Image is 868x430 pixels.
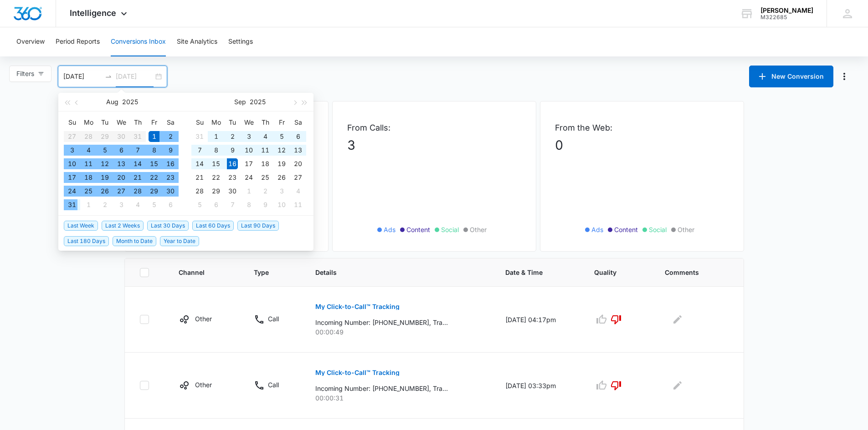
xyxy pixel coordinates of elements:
[97,157,113,171] td: 2025-08-12
[234,93,246,111] button: Sep
[837,69,852,84] button: Manage Numbers
[83,172,94,183] div: 18
[224,143,241,157] td: 2025-09-09
[106,93,118,111] button: Aug
[208,143,224,157] td: 2025-09-08
[260,186,271,197] div: 2
[9,66,51,82] button: Filters
[149,158,159,169] div: 15
[80,143,97,157] td: 2025-08-04
[165,172,176,183] div: 23
[83,145,94,156] div: 4
[241,184,257,198] td: 2025-10-01
[315,369,400,376] p: My Click-to-Call™ Tracking
[177,27,217,56] button: Site Analytics
[257,157,273,171] td: 2025-09-18
[132,158,143,169] div: 14
[16,27,45,56] button: Overview
[64,171,80,184] td: 2025-08-17
[162,143,179,157] td: 2025-08-09
[237,221,279,231] span: Last 90 Days
[268,314,279,324] p: Call
[208,171,224,184] td: 2025-09-22
[211,131,221,142] div: 1
[64,184,80,198] td: 2025-08-24
[162,184,179,198] td: 2025-08-30
[83,158,94,169] div: 11
[146,143,162,157] td: 2025-08-08
[241,143,257,157] td: 2025-09-10
[276,199,287,210] div: 10
[241,115,257,130] th: We
[165,131,176,142] div: 2
[254,268,280,277] span: Type
[165,199,176,210] div: 6
[56,27,100,56] button: Period Reports
[273,184,290,198] td: 2025-10-03
[749,66,833,87] button: New Conversion
[67,172,77,183] div: 17
[129,184,146,198] td: 2025-08-28
[211,172,221,183] div: 22
[406,225,430,234] span: Content
[273,143,290,157] td: 2025-09-12
[113,198,129,212] td: 2025-09-03
[227,172,238,183] div: 23
[149,186,159,197] div: 29
[116,71,154,81] input: End date
[505,268,559,277] span: Date & Time
[179,268,219,277] span: Channel
[315,318,448,327] p: Incoming Number: [PHONE_NUMBER], Tracking Number: [PHONE_NUMBER], Ring To: [PHONE_NUMBER], Caller...
[99,172,110,183] div: 19
[665,268,716,277] span: Comments
[273,157,290,171] td: 2025-09-19
[208,130,224,143] td: 2025-09-01
[315,296,400,318] button: My Click-to-Call™ Tracking
[162,157,179,171] td: 2025-08-16
[260,158,271,169] div: 18
[162,171,179,184] td: 2025-08-23
[194,172,205,183] div: 21
[243,172,254,183] div: 24
[293,172,303,183] div: 27
[80,157,97,171] td: 2025-08-11
[227,145,238,156] div: 9
[191,157,208,171] td: 2025-09-14
[276,145,287,156] div: 12
[241,157,257,171] td: 2025-09-17
[149,131,159,142] div: 1
[273,130,290,143] td: 2025-09-05
[315,384,448,393] p: Incoming Number: [PHONE_NUMBER], Tracking Number: [PHONE_NUMBER], Ring To: [PHONE_NUMBER], Caller...
[113,115,129,130] th: We
[290,115,306,130] th: Sa
[614,225,638,234] span: Content
[276,186,287,197] div: 3
[132,199,143,210] div: 4
[293,199,303,210] div: 11
[494,287,583,353] td: [DATE] 04:17pm
[670,312,685,327] button: Edit Comments
[257,143,273,157] td: 2025-09-11
[113,157,129,171] td: 2025-08-13
[116,172,127,183] div: 20
[228,27,253,56] button: Settings
[64,115,80,130] th: Su
[194,131,205,142] div: 31
[208,198,224,212] td: 2025-10-06
[102,221,144,231] span: Last 2 Weeks
[97,184,113,198] td: 2025-08-26
[132,172,143,183] div: 21
[192,221,234,231] span: Last 60 Days
[276,131,287,142] div: 5
[678,225,694,234] span: Other
[227,186,238,197] div: 30
[290,157,306,171] td: 2025-09-20
[224,184,241,198] td: 2025-09-30
[105,73,112,80] span: to
[315,268,470,277] span: Details
[67,145,77,156] div: 3
[273,115,290,130] th: Fr
[80,198,97,212] td: 2025-09-01
[211,145,221,156] div: 8
[116,199,127,210] div: 3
